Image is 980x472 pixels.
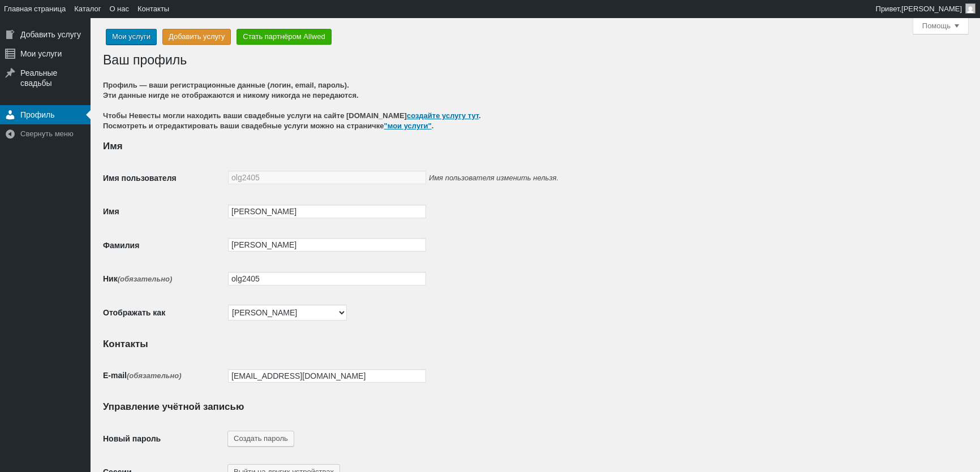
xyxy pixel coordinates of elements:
button: Помощь [913,18,968,34]
span: Имя пользователя изменить нельзя. [429,174,558,182]
a: "мои услуги" [384,122,432,130]
button: Создать пароль [227,431,294,447]
a: создайте услугу тут [407,111,479,120]
a: Мои услуги [106,29,157,45]
span: [PERSON_NAME] [901,5,962,13]
h4: Профиль — ваши регистрационные данные (логин, email, пароль). Эти данные нигде не отображаются и ... [103,80,969,101]
span: (обязательно) [118,275,173,283]
span: (обязательно) [127,371,182,380]
label: Имя пользователя [103,174,177,183]
label: Фамилия [103,241,139,250]
h2: Контакты [103,339,969,349]
label: Ник [103,274,172,283]
label: Имя [103,207,119,216]
label: Новый пароль [103,435,161,444]
h2: Имя [103,141,969,151]
a: Добавить услугу [162,29,231,45]
a: Стать партнёром Allwed [237,29,331,45]
h2: Управление учётной записью [103,402,969,412]
h1: Ваш профиль [103,47,187,71]
span: Чтобы Невесты могли находить ваши свадебные услуги на сайте [DOMAIN_NAME] . Посмотреть и отредакт... [103,111,969,131]
label: E-mail [103,371,182,380]
label: Отображать как [103,308,165,317]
